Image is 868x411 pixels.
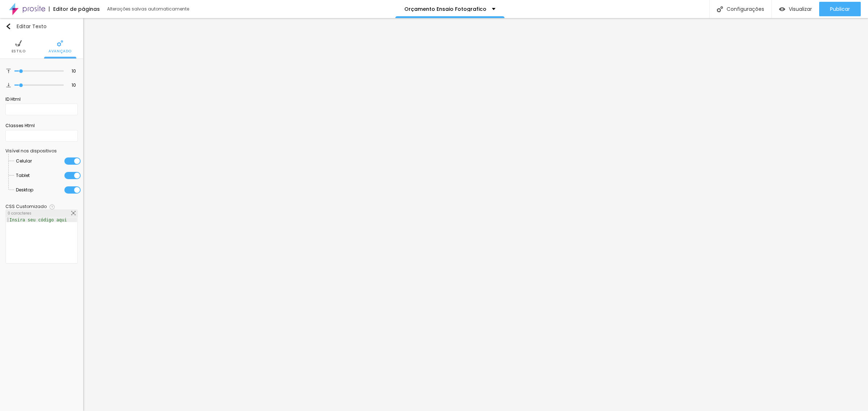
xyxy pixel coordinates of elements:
[779,6,785,12] img: view-1.svg
[5,149,78,153] div: Visível nos dispositivos
[5,23,47,29] div: Editar Texto
[6,217,70,222] div: Insira seu código aqui
[819,2,861,16] button: Publicar
[107,7,190,11] div: Alterações salvas automaticamente
[5,96,78,103] div: ID Html
[6,69,11,73] img: Icone
[6,210,77,217] div: 0 caracteres
[12,49,26,53] span: Estilo
[71,211,76,215] img: Icone
[16,183,33,197] span: Desktop
[404,7,486,12] p: Orçamento Ensaio Fotografico
[16,168,30,183] span: Tablet
[5,122,78,129] div: Classes Html
[5,204,47,209] div: CSS Customizado
[83,18,868,411] iframe: Editor
[717,6,723,12] img: Icone
[5,23,11,29] img: Icone
[830,6,850,12] span: Publicar
[16,154,32,168] span: Celular
[49,7,100,12] div: Editor de páginas
[15,40,22,47] img: Icone
[50,204,55,209] img: Icone
[772,2,819,16] button: Visualizar
[6,83,11,87] img: Icone
[789,6,812,12] span: Visualizar
[57,40,63,47] img: Icone
[48,49,72,53] span: Avançado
